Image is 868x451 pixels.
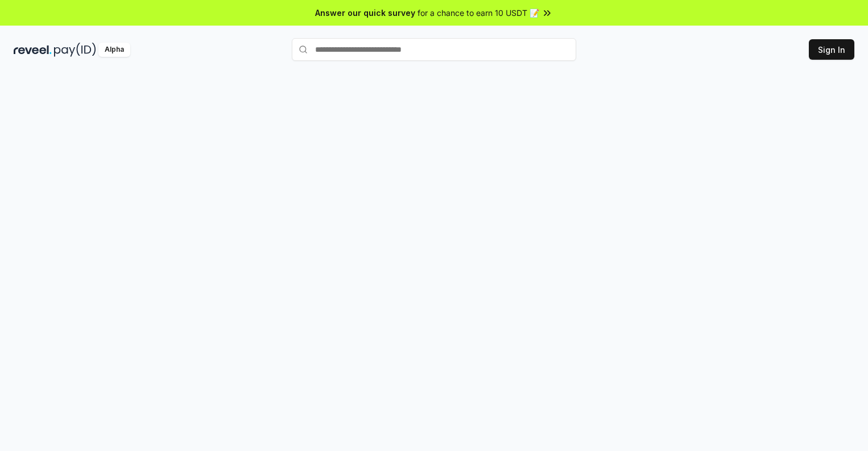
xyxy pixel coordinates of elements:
[54,43,96,57] img: pay_id
[809,39,854,60] button: Sign In
[14,43,52,57] img: reveel_dark
[315,7,415,19] span: Answer our quick survey
[98,43,130,57] div: Alpha
[418,7,539,19] span: for a chance to earn 10 USDT 📝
